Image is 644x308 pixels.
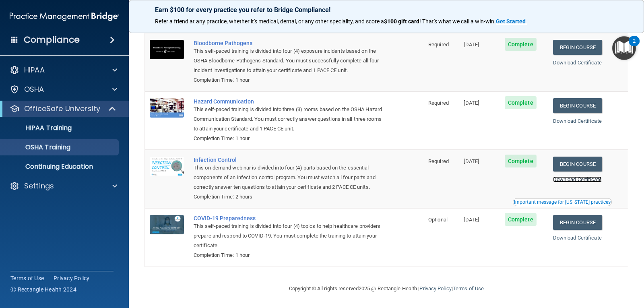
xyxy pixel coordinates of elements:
a: Privacy Policy [54,274,90,282]
div: Completion Time: 1 hour [194,134,383,143]
p: Earn $100 for every practice you refer to Bridge Compliance! [155,6,618,14]
span: Complete [505,38,537,51]
p: OfficeSafe University [24,104,100,114]
span: Ⓒ Rectangle Health 2024 [10,285,76,294]
span: Complete [505,213,537,226]
p: HIPAA [24,65,45,75]
p: OSHA Training [5,143,70,151]
div: This self-paced training is divided into four (4) exposure incidents based on the OSHA Bloodborne... [194,46,383,75]
a: OfficeSafe University [10,104,117,114]
a: Begin Course [553,157,602,172]
span: [DATE] [464,100,479,106]
a: Terms of Use [10,274,44,282]
div: Completion Time: 2 hours [194,192,383,202]
div: This self-paced training is divided into four (4) topics to help healthcare providers prepare and... [194,221,383,250]
span: Required [428,100,449,106]
span: Required [428,41,449,48]
div: This self-paced training is divided into three (3) rooms based on the OSHA Hazard Communication S... [194,105,383,134]
p: HIPAA Training [5,124,72,132]
p: Settings [24,181,54,191]
strong: $100 gift card [384,18,419,25]
strong: Get Started [496,18,526,25]
span: [DATE] [464,158,479,164]
a: Download Certificate [553,235,602,241]
a: Terms of Use [453,285,484,291]
span: [DATE] [464,217,479,223]
img: PMB logo [10,8,119,25]
span: Required [428,158,449,164]
a: Bloodborne Pathogens [194,40,383,46]
div: Completion Time: 1 hour [194,250,383,260]
span: [DATE] [464,41,479,48]
div: Completion Time: 1 hour [194,75,383,85]
a: Download Certificate [553,176,602,182]
a: OSHA [10,85,117,94]
div: Copyright © All rights reserved 2025 @ Rectangle Health | | [239,276,533,302]
div: Important message for [US_STATE] practices [514,200,611,205]
p: Continuing Education [5,163,115,171]
p: OSHA [24,85,44,94]
div: 2 [633,41,636,52]
span: Complete [505,96,537,109]
a: Privacy Policy [419,285,451,291]
a: Hazard Communication [194,98,383,105]
a: Download Certificate [553,118,602,124]
span: Refer a friend at any practice, whether it's medical, dental, or any other speciality, and score a [155,18,384,25]
span: ! That's what we call a win-win. [419,18,496,25]
span: Optional [428,217,448,223]
div: This on-demand webinar is divided into four (4) parts based on the essential components of an inf... [194,163,383,192]
a: Download Certificate [553,60,602,66]
span: Complete [505,155,537,167]
a: HIPAA [10,65,117,75]
button: Open Resource Center, 2 new notifications [612,36,636,60]
a: Begin Course [553,215,602,230]
a: Begin Course [553,98,602,113]
a: Infection Control [194,157,383,163]
h4: Compliance [24,34,80,45]
a: COVID-19 Preparedness [194,215,383,221]
a: Begin Course [553,40,602,55]
a: Settings [10,181,117,191]
button: Read this if you are a dental practitioner in the state of CA [513,198,612,206]
a: Get Started [496,18,527,25]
